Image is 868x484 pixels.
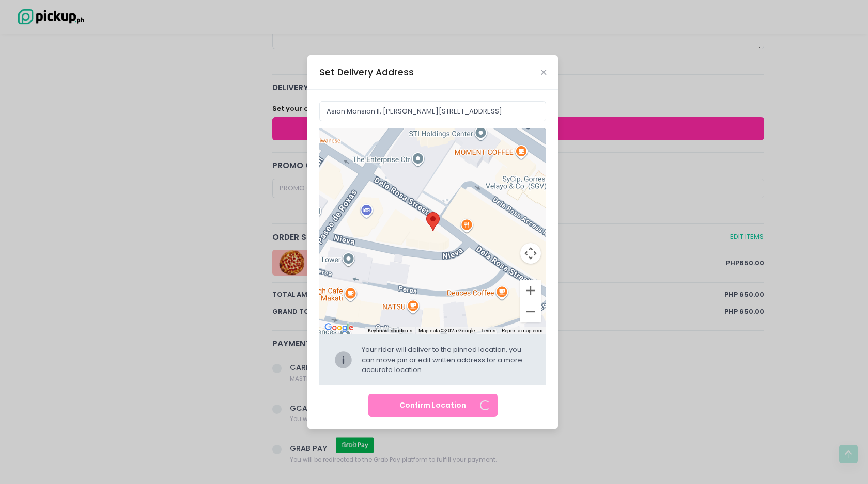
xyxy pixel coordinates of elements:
button: Keyboard shortcuts [368,327,412,334]
a: Terms (opens in new tab) [481,328,495,333]
img: Google [322,321,356,334]
button: Zoom out [520,301,541,322]
a: Open this area in Google Maps (opens a new window) [322,321,356,334]
div: Your rider will deliver to the pinned location, you can move pin or edit written address for a mo... [362,345,532,375]
button: Map camera controls [520,243,541,264]
div: Set Delivery Address [319,66,414,79]
a: Report a map error [502,328,543,333]
input: Delivery Address [319,101,547,121]
button: Zoom in [520,280,541,301]
button: Confirm Location [368,394,498,417]
span: Map data ©2025 Google [419,328,475,333]
button: Close [541,70,546,75]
